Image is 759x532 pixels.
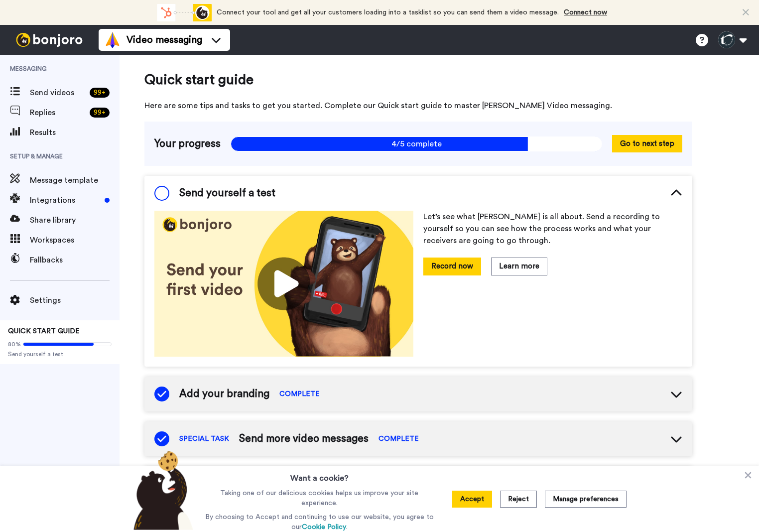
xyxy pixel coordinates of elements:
span: Send videos [30,87,86,99]
button: Accept [452,491,492,508]
img: bear-with-cookie.png [125,450,198,530]
span: Integrations [30,194,101,206]
img: vm-color.svg [105,32,121,48]
a: Connect now [564,9,607,16]
button: Learn more [491,258,547,275]
span: Your progress [154,136,221,151]
span: Add your branding [179,387,269,401]
a: Cookie Policy [302,524,346,531]
button: Reject [500,491,537,508]
p: By choosing to Accept and continuing to use our website, you agree to our . [203,512,436,532]
h3: Want a cookie? [290,466,349,484]
span: 4/5 complete [231,136,602,151]
div: 99 + [90,108,110,118]
span: Video messaging [126,33,202,47]
button: Record now [423,258,481,275]
div: animation [157,4,212,21]
span: Send more video messages [239,431,369,446]
span: Fallbacks [30,254,120,266]
span: Connect your tool and get all your customers loading into a tasklist so you can send them a video... [217,9,559,16]
span: SPECIAL TASK [179,434,229,444]
span: Share library [30,214,120,226]
span: Message template [30,174,120,186]
img: bj-logo-header-white.svg [12,33,87,47]
span: Settings [30,294,120,306]
span: Quick start guide [144,70,692,90]
span: Send yourself a test [8,350,112,358]
span: COMPLETE [279,389,320,399]
button: Manage preferences [545,491,627,508]
span: Workspaces [30,234,120,246]
p: Let’s see what [PERSON_NAME] is all about. Send a recording to yourself so you can see how the pr... [423,211,682,247]
p: Taking one of our delicious cookies helps us improve your site experience. [203,488,436,508]
span: COMPLETE [379,434,419,444]
button: Go to next step [612,135,682,152]
span: QUICK START GUIDE [8,328,80,335]
span: Here are some tips and tasks to get you started. Complete our Quick start guide to master [PERSON... [144,100,692,112]
span: Replies [30,107,86,119]
img: 178eb3909c0dc23ce44563bdb6dc2c11.jpg [154,211,413,357]
span: Results [30,127,120,138]
span: Send yourself a test [179,186,275,201]
div: 99 + [90,88,110,98]
span: 80% [8,340,21,348]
